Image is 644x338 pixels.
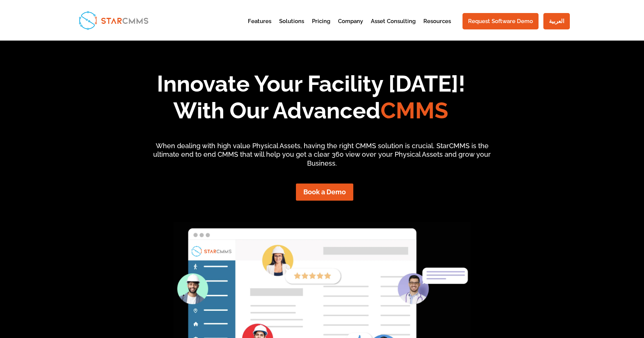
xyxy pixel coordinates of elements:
[371,19,416,37] a: Asset Consulting
[76,8,151,32] img: StarCMMS
[146,141,498,168] p: When dealing with high value Physical Assets, having the right CMMS solution is crucial. StarCMMS...
[463,13,539,29] a: Request Software Demo
[381,98,448,124] span: CMMS
[312,19,330,37] a: Pricing
[543,13,570,29] a: العربية
[423,19,451,37] a: Resources
[338,19,363,37] a: Company
[248,19,271,37] a: Features
[296,184,353,200] a: Book a Demo
[279,19,304,37] a: Solutions
[52,70,569,128] h1: Innovate Your Facility [DATE]! With Our Advanced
